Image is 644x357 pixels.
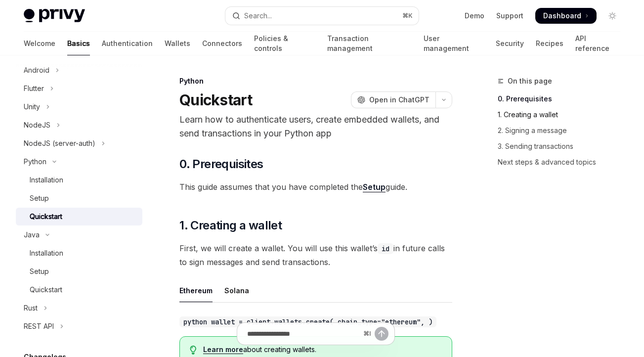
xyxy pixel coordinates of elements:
a: Setup [16,189,142,207]
div: Setup [30,266,49,277]
button: Toggle Java section [16,226,142,244]
button: Toggle Flutter section [16,80,142,97]
div: Python [24,156,46,168]
button: Toggle dark mode [604,8,620,24]
span: On this page [508,75,552,87]
span: Dashboard [543,11,581,21]
a: Support [496,11,523,21]
div: Java [24,229,40,241]
div: Search... [244,10,272,22]
input: Ask a question... [247,323,359,345]
a: Setup [16,263,142,280]
button: Toggle NodeJS section [16,116,142,134]
div: Unity [24,101,40,113]
div: NodeJS [24,119,50,131]
a: Policies & controls [254,32,315,55]
a: Wallets [165,32,190,55]
a: Setup [363,182,386,192]
a: Installation [16,171,142,189]
a: Welcome [24,32,55,55]
span: Open in ChatGPT [369,95,429,105]
span: This guide assumes that you have completed the guide. [179,180,452,194]
h1: Quickstart [179,91,253,109]
button: Toggle Python section [16,153,142,171]
button: Open in ChatGPT [351,91,435,108]
button: Toggle Unity section [16,98,142,116]
div: NodeJS (server-auth) [24,137,95,149]
a: Dashboard [535,8,597,24]
a: Basics [67,32,90,55]
div: Setup [30,192,49,204]
a: Connectors [202,32,242,55]
p: Learn how to authenticate users, create embedded wallets, and send transactions in your Python app [179,113,452,140]
div: Installation [30,174,63,186]
img: light logo [24,9,85,23]
a: Security [496,32,524,55]
a: Recipes [536,32,563,55]
span: First, we will create a wallet. You will use this wallet’s in future calls to sign messages and s... [179,241,452,269]
a: Quickstart [16,208,142,225]
a: API reference [575,32,620,55]
a: Transaction management [327,32,412,55]
a: 0. Prerequisites [498,91,628,107]
div: Quickstart [30,211,62,223]
div: Rust [24,302,38,314]
div: Flutter [24,83,44,94]
button: Toggle NodeJS (server-auth) section [16,134,142,152]
a: Installation [16,244,142,262]
button: Toggle REST API section [16,317,142,335]
div: REST API [24,320,54,332]
button: Toggle Rust section [16,299,142,317]
code: python wallet = client.wallets.create( chain_type="ethereum", ) [179,316,436,327]
a: 1. Creating a wallet [498,107,628,123]
button: Open search [225,7,419,25]
div: Python [179,76,452,86]
div: Installation [30,247,63,259]
code: id [378,243,393,254]
a: Quickstart [16,281,142,299]
div: Ethereum [179,279,213,302]
div: Solana [224,279,249,302]
a: Next steps & advanced topics [498,154,628,170]
a: User management [424,32,484,55]
span: 1. Creating a wallet [179,218,282,233]
a: Authentication [102,32,153,55]
span: 0. Prerequisites [179,156,263,172]
div: Quickstart [30,284,62,296]
a: 2. Signing a message [498,123,628,138]
span: ⌘ K [402,12,413,20]
a: 3. Sending transactions [498,138,628,154]
a: Demo [465,11,484,21]
button: Send message [375,327,388,341]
